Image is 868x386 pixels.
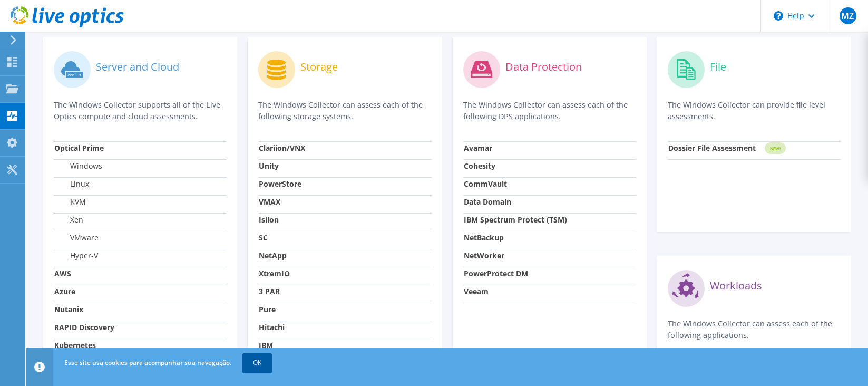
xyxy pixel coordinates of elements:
[259,268,290,278] strong: XtremIO
[242,353,272,372] a: OK
[54,250,98,261] label: Hyper-V
[54,322,114,332] strong: RAPID Discovery
[840,7,856,24] span: MZ
[259,161,279,171] strong: Unity
[54,304,83,314] strong: Nutanix
[259,179,301,189] strong: PowerStore
[259,233,268,243] strong: SC
[54,215,83,225] label: Xen
[710,281,762,291] label: Workloads
[258,99,431,122] p: The Windows Collector can assess each of the following storage systems.
[464,286,489,296] strong: Veeam
[54,286,75,296] strong: Azure
[259,286,280,296] strong: 3 PAR
[64,358,231,367] span: Esse site usa cookies para acompanhar sua navegação.
[464,268,528,278] strong: PowerProtect DM
[54,161,102,171] label: Windows
[464,143,492,153] strong: Avamar
[54,99,227,122] p: The Windows Collector supports all of the Live Optics compute and cloud assessments.
[259,143,305,153] strong: Clariion/VNX
[259,322,285,332] strong: Hitachi
[259,250,287,260] strong: NetApp
[464,233,504,243] strong: NetBackup
[54,197,86,207] label: KVM
[464,179,507,189] strong: CommVault
[769,146,780,151] tspan: NEW!
[710,62,726,72] label: File
[259,197,280,207] strong: VMAX
[464,197,511,207] strong: Data Domain
[774,11,783,21] svg: \n
[464,215,567,225] strong: IBM Spectrum Protect (TSM)
[54,179,89,189] label: Linux
[464,250,504,260] strong: NetWorker
[259,304,276,314] strong: Pure
[668,99,841,122] p: The Windows Collector can provide file level assessments.
[54,340,96,350] strong: Kubernetes
[668,143,756,153] strong: Dossier File Assessment
[464,161,495,171] strong: Cohesity
[54,143,104,153] strong: Optical Prime
[259,340,273,350] strong: IBM
[259,215,279,225] strong: Isilon
[96,62,179,72] label: Server and Cloud
[505,62,582,72] label: Data Protection
[463,99,636,122] p: The Windows Collector can assess each of the following DPS applications.
[54,268,71,278] strong: AWS
[668,318,841,341] p: The Windows Collector can assess each of the following applications.
[54,233,99,243] label: VMware
[300,62,338,72] label: Storage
